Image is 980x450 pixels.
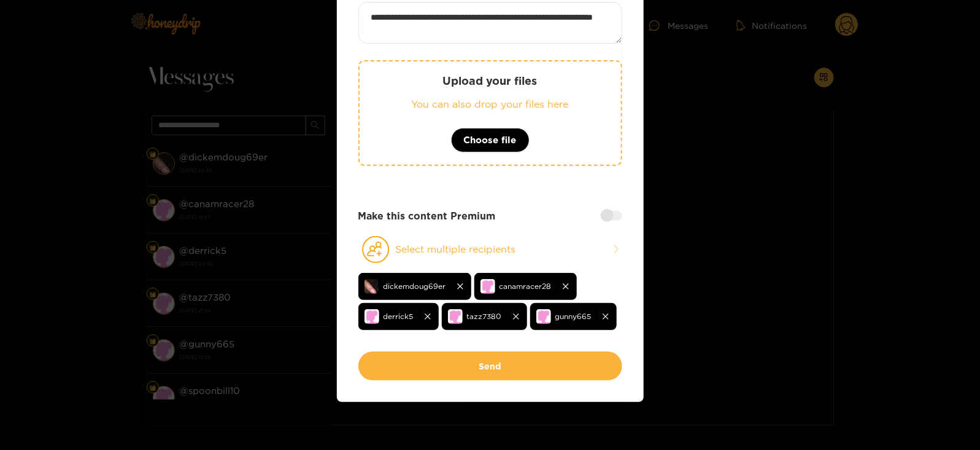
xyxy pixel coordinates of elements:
[384,309,414,323] span: derrick5
[555,309,592,323] span: gunny665
[365,279,379,294] img: h8rst-screenshot_20250801_060830_chrome.jpg
[500,279,552,293] span: canamracer28
[384,279,446,293] span: dickemdoug69er
[480,279,495,294] img: no-avatar.png
[358,209,496,223] strong: Make this content Premium
[365,309,379,324] img: no-avatar.png
[384,97,596,111] p: You can also drop your files here
[464,133,517,148] span: Choose file
[448,309,463,324] img: no-avatar.png
[384,74,596,88] p: Upload your files
[358,352,622,381] button: Send
[467,309,502,323] span: tazz7380
[536,309,551,324] img: no-avatar.png
[451,128,530,152] button: Choose file
[358,235,622,264] button: Select multiple recipients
